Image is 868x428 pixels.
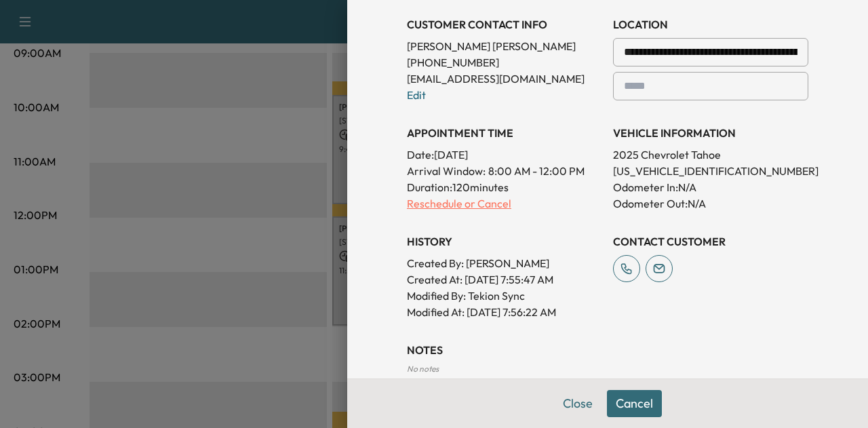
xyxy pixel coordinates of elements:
[407,163,602,179] p: Arrival Window:
[613,179,808,195] p: Odometer In: N/A
[407,195,602,212] p: Reschedule or Cancel
[607,390,662,417] button: Cancel
[407,71,602,87] p: [EMAIL_ADDRESS][DOMAIN_NAME]
[407,147,602,163] p: Date: [DATE]
[407,342,808,358] h3: NOTES
[407,38,602,54] p: [PERSON_NAME] [PERSON_NAME]
[407,271,602,288] p: Created At : [DATE] 7:55:47 AM
[407,255,602,271] p: Created By : [PERSON_NAME]
[613,147,808,163] p: 2025 Chevrolet Tahoe
[407,54,602,71] p: [PHONE_NUMBER]
[613,16,808,33] h3: LOCATION
[488,163,585,179] span: 8:00 AM - 12:00 PM
[407,288,602,304] p: Modified By : Tekion Sync
[407,364,808,374] div: No notes
[613,125,808,141] h3: VEHICLE INFORMATION
[407,88,426,102] a: Edit
[407,179,602,195] p: Duration: 120 minutes
[407,16,602,33] h3: CUSTOMER CONTACT INFO
[613,163,808,179] p: [US_VEHICLE_IDENTIFICATION_NUMBER]
[613,195,808,212] p: Odometer Out: N/A
[407,125,602,141] h3: APPOINTMENT TIME
[613,233,808,250] h3: CONTACT CUSTOMER
[407,233,602,250] h3: History
[407,304,602,320] p: Modified At : [DATE] 7:56:22 AM
[554,390,601,417] button: Close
